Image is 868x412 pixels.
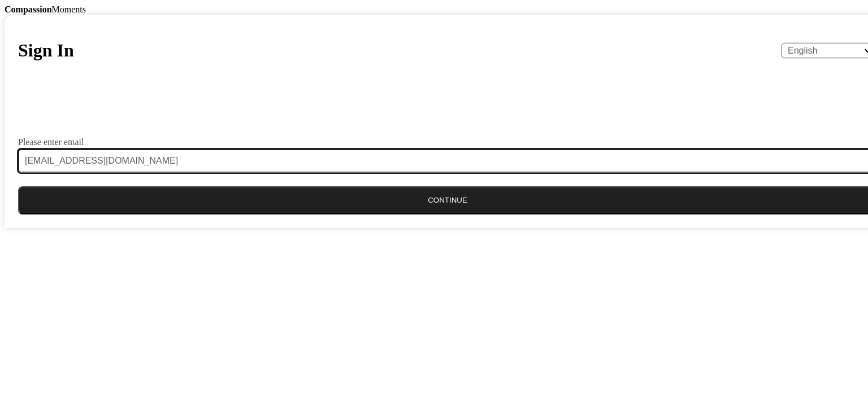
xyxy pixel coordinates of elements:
h1: Sign In [18,40,74,61]
label: Please enter email [18,138,84,147]
b: Compassion [5,5,52,14]
div: Moments [5,5,863,15]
